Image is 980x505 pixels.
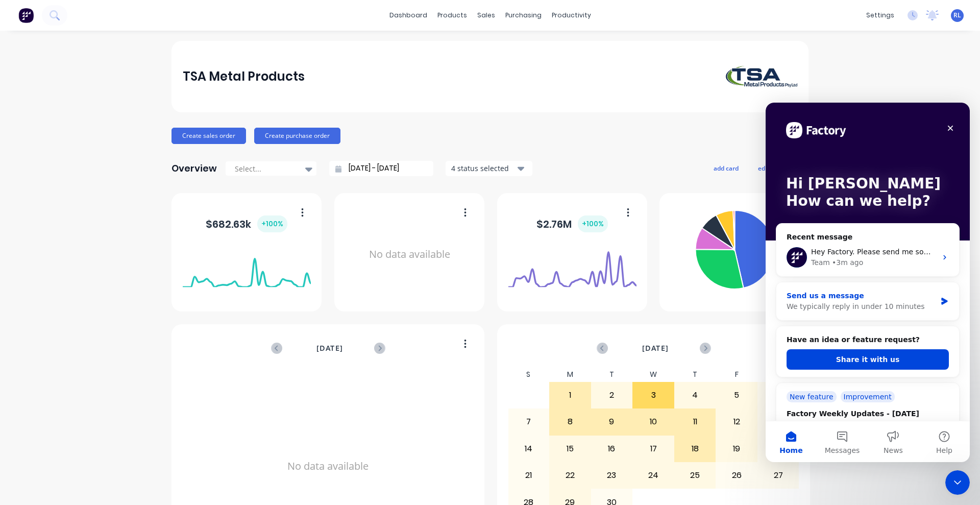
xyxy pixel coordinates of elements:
[59,344,94,351] span: Messages
[550,382,591,408] div: 1
[633,436,674,462] div: 17
[432,8,472,23] div: products
[21,306,165,317] div: Factory Weekly Updates - [DATE]
[254,128,340,144] button: Create purchase order
[716,409,757,435] div: 12
[51,319,102,359] button: Messages
[451,163,516,174] div: 4 status selected
[758,409,799,435] div: 13
[18,8,34,23] img: Factory
[183,66,305,87] div: TSA Metal Products
[751,161,808,175] button: edit dashboard
[591,367,633,382] div: T
[945,470,970,495] iframe: Intercom live chat
[316,343,343,354] span: [DATE]
[500,8,547,23] div: purchasing
[716,436,757,462] div: 19
[633,409,674,435] div: 10
[21,188,170,199] div: Send us a message
[861,8,899,23] div: settings
[592,409,632,435] div: 9
[675,436,716,462] div: 18
[633,463,674,488] div: 24
[757,367,799,382] div: S
[45,145,362,153] span: Hey Factory. Please send me some info and $$ on this when you have a chance. Thanks.
[206,215,287,232] div: $ 682.63k
[536,215,608,232] div: $ 2.76M
[716,463,757,488] div: 26
[10,179,194,218] div: Send us a messageWe typically reply in under 10 minutes
[153,319,204,359] button: Help
[550,463,591,488] div: 22
[21,232,183,243] h2: Have an idea or feature request?
[592,382,632,408] div: 2
[21,288,71,300] div: New feature
[171,158,217,179] div: Overview
[726,66,797,87] img: TSA Metal Products
[716,367,757,382] div: F
[758,436,799,462] div: 20
[10,280,194,338] div: New featureImprovementFactory Weekly Updates - [DATE]
[257,215,287,232] div: + 100 %
[766,103,970,462] iframe: Intercom live chat
[21,247,183,267] button: Share it with us
[508,463,549,488] div: 21
[592,463,632,488] div: 23
[346,206,474,303] div: No data available
[675,463,716,488] div: 25
[21,199,170,209] div: We typically reply in under 10 minutes
[550,436,591,462] div: 15
[675,382,716,408] div: 4
[549,367,591,382] div: M
[75,288,129,300] div: Improvement
[758,382,799,408] div: 6
[45,155,64,165] div: Team
[632,367,674,382] div: W
[758,463,799,488] div: 27
[176,16,194,35] div: Close
[547,8,596,23] div: productivity
[171,128,246,144] button: Create sales order
[170,344,187,351] span: Help
[102,319,153,359] button: News
[592,436,632,462] div: 16
[675,409,716,435] div: 11
[633,382,674,408] div: 3
[446,161,532,176] button: 4 status selected
[508,409,549,435] div: 7
[14,344,37,351] span: Home
[642,343,669,354] span: [DATE]
[674,367,716,382] div: T
[384,8,432,23] a: dashboard
[707,161,745,175] button: add card
[508,367,550,382] div: S
[550,409,591,435] div: 8
[66,155,97,165] div: • 3m ago
[472,8,500,23] div: sales
[508,436,549,462] div: 14
[716,382,757,408] div: 5
[578,215,608,232] div: + 100 %
[118,344,137,351] span: News
[953,11,961,20] span: RL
